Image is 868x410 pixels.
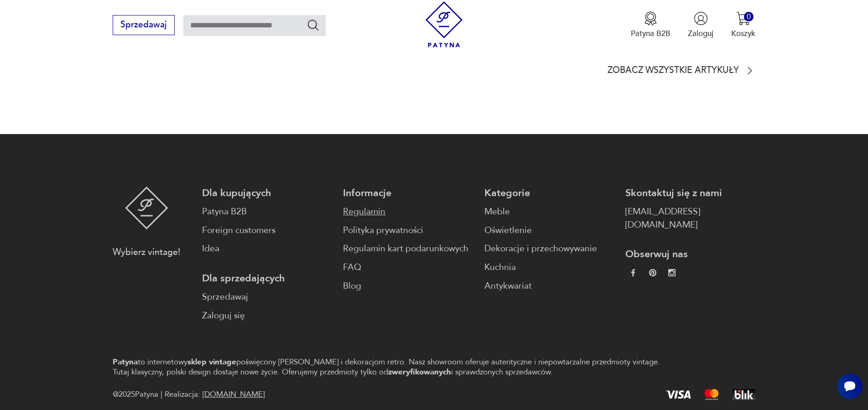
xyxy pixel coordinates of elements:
[644,11,658,26] img: Ikona medalu
[343,205,473,218] a: Regulamin
[484,205,614,218] a: Meble
[484,187,614,200] p: Kategorie
[202,205,332,218] a: Patyna B2B
[694,11,708,26] img: Ikonka użytkownika
[202,242,332,255] a: Idea
[631,11,670,39] a: Ikona medaluPatyna B2B
[665,390,691,399] img: Visa
[343,280,473,293] a: Blog
[704,389,719,400] img: Mastercard
[113,246,180,259] p: Wybierz vintage!
[202,272,332,285] p: Dla sprzedających
[688,11,713,39] button: Zaloguj
[202,224,332,237] a: Foreign customers
[161,388,162,401] div: |
[165,388,265,401] span: Realizacja:
[625,248,755,261] p: Obserwuj nas
[608,65,755,76] a: Zobacz wszystkie artykuły
[688,28,713,39] p: Zaloguj
[484,242,614,255] a: Dekoracje i przechowywanie
[421,1,467,47] img: Patyna - sklep z meblami i dekoracjami vintage
[608,67,739,74] p: Zobacz wszystkie artykuły
[388,367,451,377] strong: zweryfikowanych
[731,28,755,39] p: Koszyk
[113,357,138,367] strong: Patyna
[343,261,473,274] a: FAQ
[736,11,750,26] img: Ikona koszyka
[629,269,637,276] img: da9060093f698e4c3cedc1453eec5031.webp
[731,11,755,39] button: 0Koszyk
[343,187,473,200] p: Informacje
[631,28,670,39] p: Patyna B2B
[202,187,332,200] p: Dla kupujących
[187,357,236,367] strong: sklep vintage
[837,374,863,399] iframe: Smartsupp widget button
[744,12,754,21] div: 0
[113,22,174,29] a: Sprzedawaj
[125,187,168,229] img: Patyna - sklep z meblami i dekoracjami vintage
[343,224,473,237] a: Polityka prywatności
[484,261,614,274] a: Kuchnia
[668,269,676,276] img: c2fd9cf7f39615d9d6839a72ae8e59e5.webp
[732,389,755,400] img: BLIK
[203,389,265,400] a: [DOMAIN_NAME]
[307,18,320,31] button: Szukaj
[625,187,755,200] p: Skontaktuj się z nami
[631,11,670,39] button: Patyna B2B
[202,291,332,304] a: Sprzedawaj
[484,280,614,293] a: Antykwariat
[484,224,614,237] a: Oświetlenie
[202,309,332,322] a: Zaloguj się
[113,388,158,401] span: @ 2025 Patyna
[649,269,656,276] img: 37d27d81a828e637adc9f9cb2e3d3a8a.webp
[343,242,473,255] a: Regulamin kart podarunkowych
[113,357,673,377] p: to internetowy poświęcony [PERSON_NAME] i dekoracjom retro. Nasz showroom oferuje autentyczne i n...
[625,205,755,232] a: [EMAIL_ADDRESS][DOMAIN_NAME]
[113,15,174,35] button: Sprzedawaj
